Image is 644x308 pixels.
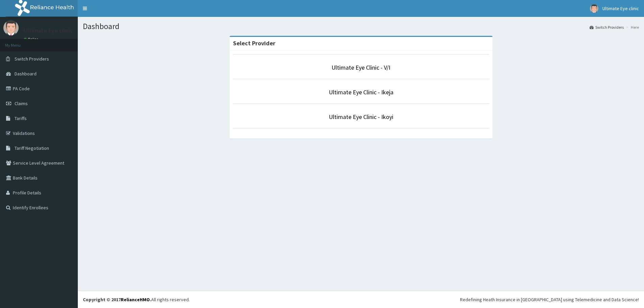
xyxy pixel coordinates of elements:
span: Switch Providers [15,56,49,62]
span: Tariffs [15,115,27,121]
strong: Select Provider [233,39,275,47]
a: Switch Providers [590,24,624,30]
li: Here [624,24,639,30]
p: Ultimate Eye clinic [24,27,73,33]
span: Dashboard [15,71,37,77]
a: Ultimate Eye Clinic - V/I [331,64,390,71]
a: Ultimate Eye Clinic - Ikeja [329,88,393,96]
div: Redefining Heath Insurance in [GEOGRAPHIC_DATA] using Telemedicine and Data Science! [460,296,639,303]
span: Tariff Negotiation [15,145,49,151]
a: RelianceHMO [121,297,150,303]
h1: Dashboard [83,22,639,31]
img: User Image [590,4,598,13]
footer: All rights reserved. [78,291,644,308]
a: Online [24,37,40,42]
img: User Image [3,20,19,35]
a: Ultimate Eye Clinic - Ikoyi [329,113,393,121]
strong: Copyright © 2017 . [83,297,151,303]
span: Ultimate Eye clinic [602,5,639,11]
span: Claims [15,100,28,106]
